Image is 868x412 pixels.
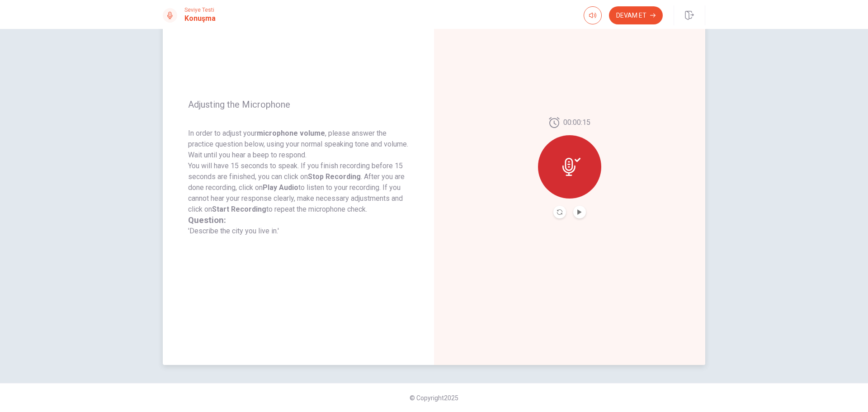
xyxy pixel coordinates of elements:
[184,7,216,13] span: Seviye Testi
[410,394,458,402] span: © Copyright 2025
[308,172,361,181] strong: Stop Recording
[184,13,216,24] h1: Konuşma
[257,129,325,137] strong: microphone volume
[212,205,266,213] strong: Start Recording
[553,206,566,218] button: Record Again
[188,99,409,110] span: Adjusting the Microphone
[609,6,663,24] button: Devam Et
[263,183,298,192] strong: Play Audio
[563,117,590,128] span: 00:00:15
[188,215,409,237] div: 'Describe the city you live in.'
[188,161,409,215] p: You will have 15 seconds to speak. If you finish recording before 15 seconds are finished, you ca...
[188,215,409,226] h3: Question:
[573,206,586,218] button: Play Audio
[188,128,409,161] p: In order to adjust your , please answer the practice question below, using your normal speaking t...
